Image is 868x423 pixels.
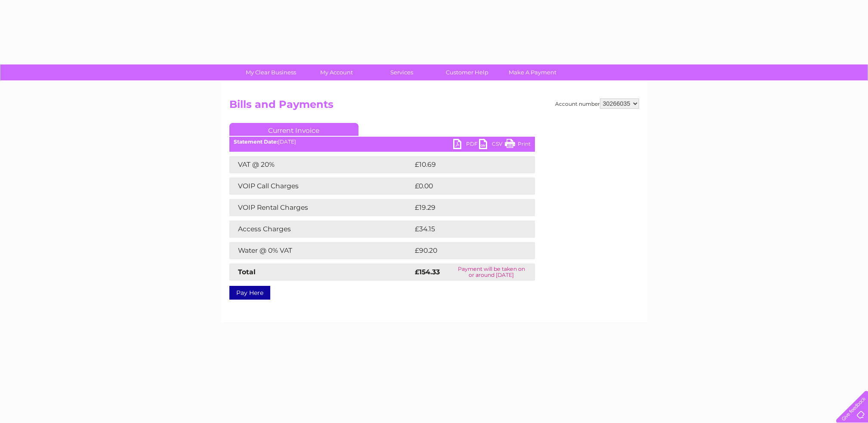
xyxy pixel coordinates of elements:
[229,242,413,259] td: Water @ 0% VAT
[505,139,531,151] a: Print
[413,156,517,173] td: £10.69
[229,286,270,300] a: Pay Here
[229,178,413,195] td: VOIP Call Charges
[229,139,535,145] div: [DATE]
[479,139,505,151] a: CSV
[555,98,639,109] div: Account number
[229,156,413,173] td: VAT @ 20%
[234,138,278,145] b: Statement Date:
[413,221,517,238] td: £34.15
[453,139,479,151] a: PDF
[413,242,518,259] td: £90.20
[448,264,534,281] td: Payment will be taken on or around [DATE]
[301,64,372,80] a: My Account
[229,123,358,136] a: Current Invoice
[366,64,437,80] a: Services
[413,199,517,216] td: £19.29
[497,64,568,80] a: Make A Payment
[238,268,256,276] strong: Total
[229,199,413,216] td: VOIP Rental Charges
[432,64,503,80] a: Customer Help
[229,98,639,115] h2: Bills and Payments
[413,178,515,195] td: £0.00
[229,221,413,238] td: Access Charges
[415,268,440,276] strong: £154.33
[235,64,306,80] a: My Clear Business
